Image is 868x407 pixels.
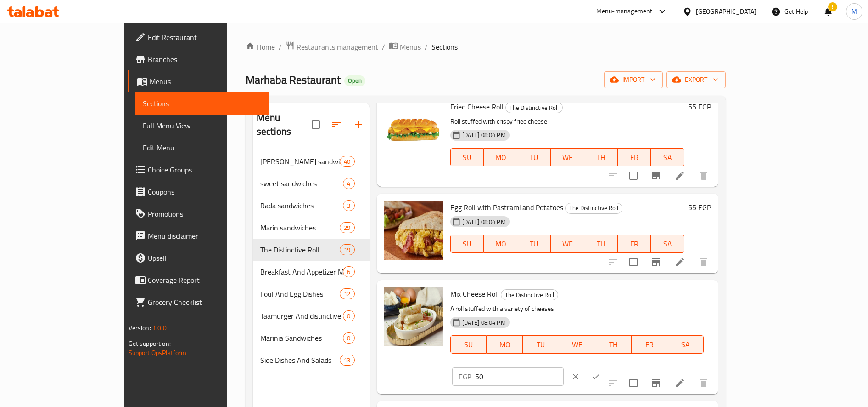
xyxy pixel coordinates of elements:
[306,115,325,134] span: Select all sections
[696,6,756,17] div: [GEOGRAPHIC_DATA]
[257,111,312,138] h2: Menu sections
[618,235,651,253] button: FR
[260,266,343,277] div: Breakfast And Appetizer Menu
[559,335,595,354] button: WE
[501,290,558,300] span: The Distinctive Roll
[517,235,551,253] button: TU
[343,178,354,189] div: items
[148,297,262,308] span: Grocery Checklist
[450,201,563,214] span: Egg Roll with Pastrami and Potatoes
[645,372,667,394] button: Branch-specific-item
[148,164,262,175] span: Choice Groups
[260,222,340,233] span: Marin sandwiches
[129,338,171,350] span: Get support on:
[148,252,262,264] span: Upsell
[148,32,262,43] span: Edit Restaurant
[645,165,667,187] button: Branch-specific-item
[674,74,718,86] span: export
[143,142,262,153] span: Edit Menu
[128,26,269,48] a: Edit Restaurant
[344,75,365,86] div: Open
[340,290,354,298] span: 12
[624,166,643,185] span: Select to update
[253,327,370,349] div: Marinia Sandwiches0
[674,378,685,389] a: Edit menu item
[459,371,471,382] p: EGP
[340,288,354,299] div: items
[505,102,563,113] div: The Distinctive Roll
[382,41,385,52] li: /
[622,237,648,251] span: FR
[588,151,614,164] span: TH
[674,257,685,268] a: Edit menu item
[343,332,354,344] div: items
[450,148,484,166] button: SU
[129,322,151,334] span: Version:
[566,367,586,387] button: clear
[129,347,187,359] a: Support.OpsPlatform
[260,156,340,167] span: [PERSON_NAME] sandwiches
[450,335,487,354] button: SU
[135,92,269,115] a: Sections
[253,349,370,371] div: Side Dishes And Salads13
[260,156,340,167] div: Shami sandwiches
[487,237,514,251] span: MO
[343,200,354,211] div: items
[260,332,343,344] span: Marinia Sandwiches
[128,247,269,269] a: Upsell
[253,195,370,217] div: Rada sandwiches3
[450,100,504,114] span: Fried Cheese Roll
[431,41,458,52] span: Sections
[484,148,517,166] button: MO
[693,251,715,273] button: delete
[459,218,510,226] span: [DATE] 08:04 PM
[343,312,354,321] span: 0
[253,150,370,172] div: [PERSON_NAME] sandwiches40
[693,165,715,187] button: delete
[148,54,262,65] span: Branches
[450,116,685,127] p: Roll stuffed with crispy fried cheese
[260,288,340,299] span: Foul And Egg Dishes
[260,310,343,321] div: Taamurger And distinctive sandwiches
[260,355,340,366] span: Side Dishes And Salads
[635,338,664,351] span: FR
[490,338,519,351] span: MO
[260,200,343,211] span: Rada sandwiches
[279,41,282,52] li: /
[286,41,378,53] a: Restaurants management
[128,159,269,181] a: Choice Groups
[554,151,581,164] span: WE
[517,148,551,166] button: TU
[475,367,564,386] input: Please enter price
[260,178,343,189] span: sweet sandwiches
[143,120,262,131] span: Full Menu View
[347,114,370,136] button: Add section
[150,76,262,87] span: Menus
[484,235,517,253] button: MO
[611,74,655,86] span: import
[565,203,622,214] div: The Distinctive Roll
[645,251,667,273] button: Branch-specific-item
[384,100,443,159] img: Fried Cheese Roll
[325,114,347,136] span: Sort sections
[622,151,648,164] span: FR
[551,235,584,253] button: WE
[624,373,643,393] span: Select to update
[586,367,606,387] button: ok
[655,151,681,164] span: SA
[128,291,269,313] a: Grocery Checklist
[148,230,262,241] span: Menu disclaimer
[253,172,370,195] div: sweet sandwiches4
[501,289,558,300] div: The Distinctive Roll
[688,201,711,214] h6: 55 EGP
[671,338,700,351] span: SA
[674,170,685,181] a: Edit menu item
[343,310,354,321] div: items
[253,261,370,283] div: Breakfast And Appetizer Menu6
[128,70,269,92] a: Menus
[523,335,559,354] button: TU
